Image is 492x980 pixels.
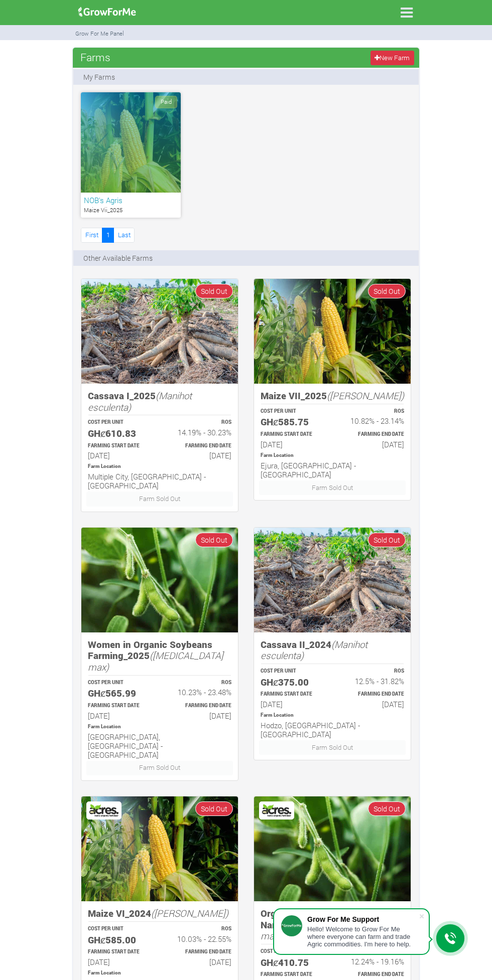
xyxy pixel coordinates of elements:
h6: [DATE] [88,451,151,460]
p: My Farms [83,72,115,82]
p: Estimated Farming End Date [169,948,231,956]
h6: [DATE] [341,440,404,449]
p: COST PER UNIT [88,679,151,687]
h6: 12.5% - 31.82% [341,677,404,686]
img: growforme image [81,796,238,901]
div: Grow For Me Support [307,915,419,923]
p: ROS [169,419,231,426]
h5: Maize VI_2024 [88,908,231,919]
h6: [DATE] [261,440,323,449]
img: growforme image [254,796,411,901]
p: Estimated Farming Start Date [88,702,151,710]
i: (Manihot esculenta) [88,389,192,413]
img: growforme image [75,2,140,22]
h6: [DATE] [169,711,231,720]
span: Sold Out [368,533,406,547]
i: ([MEDICAL_DATA] max) [261,918,383,942]
p: COST PER UNIT [88,419,151,426]
p: COST PER UNIT [261,408,323,415]
h6: [DATE] [88,957,151,966]
p: Maize Vii_2025 [84,206,178,215]
h5: GHȼ375.00 [261,677,323,688]
p: Estimated Farming End Date [169,442,231,450]
h6: [DATE] [169,957,231,966]
small: Grow For Me Panel [75,30,124,37]
p: Estimated Farming Start Date [88,948,151,956]
a: Last [113,228,135,242]
span: Sold Out [195,801,233,816]
p: Estimated Farming End Date [341,431,404,438]
img: growforme image [254,279,411,384]
span: Sold Out [368,284,406,298]
img: Acres Nano [261,803,293,818]
h6: [DATE] [169,451,231,460]
h6: Hodzo, [GEOGRAPHIC_DATA] - [GEOGRAPHIC_DATA] [261,721,404,739]
p: ROS [341,668,404,675]
i: (Manihot esculenta) [261,638,367,662]
h6: NOB's Agris [84,196,178,205]
h6: 10.03% - 22.55% [169,934,231,943]
p: ROS [169,679,231,687]
p: Estimated Farming Start Date [88,442,151,450]
p: ROS [169,925,231,933]
a: 1 [102,228,114,242]
img: growforme image [254,528,411,632]
p: Location of Farm [88,463,231,470]
p: Estimated Farming End Date [169,702,231,710]
i: ([PERSON_NAME]) [327,389,404,402]
h5: Organic Soybean with Acres Nano_2024 [261,908,404,942]
p: COST PER UNIT [88,925,151,933]
h6: [DATE] [261,700,323,709]
h6: [DATE] [341,700,404,709]
h6: [GEOGRAPHIC_DATA], [GEOGRAPHIC_DATA] - [GEOGRAPHIC_DATA] [88,732,231,759]
p: COST PER UNIT [261,948,323,955]
h6: 12.24% - 19.16% [341,957,404,966]
p: Estimated Farming Start Date [261,431,323,438]
div: Hello! Welcome to Grow For Me where everyone can farm and trade Agric commodities. I'm here to help. [307,925,419,948]
h5: GHȼ585.00 [88,934,151,946]
p: Location of Farm [88,723,231,731]
p: Estimated Farming Start Date [261,691,323,698]
p: Location of Farm [88,969,231,977]
h6: [DATE] [88,711,151,720]
p: Estimated Farming Start Date [261,971,323,978]
h5: Cassava II_2024 [261,639,404,662]
p: Location of Farm [261,712,404,719]
h5: Women in Organic Soybeans Farming_2025 [88,639,231,673]
h6: 10.23% - 23.48% [169,688,231,697]
h6: 10.82% - 23.14% [341,416,404,425]
h5: GHȼ610.83 [88,428,151,439]
span: Sold Out [195,284,233,298]
img: growforme image [81,279,238,384]
a: Paid NOB's Agris Maize Vii_2025 [81,92,181,218]
a: First [81,228,102,242]
nav: Page Navigation [81,228,135,242]
h5: GHȼ565.99 [88,688,151,699]
p: Estimated Farming End Date [341,971,404,978]
span: Sold Out [368,801,406,816]
p: Location of Farm [261,452,404,459]
h6: Ejura, [GEOGRAPHIC_DATA] - [GEOGRAPHIC_DATA] [261,461,404,479]
span: Paid [155,96,177,108]
span: Farms [78,47,113,67]
img: Acres Nano [88,803,120,818]
h6: Multiple City, [GEOGRAPHIC_DATA] - [GEOGRAPHIC_DATA] [88,472,231,490]
p: COST PER UNIT [261,668,323,675]
img: growforme image [81,528,238,632]
a: New Farm [371,51,414,65]
h5: GHȼ585.75 [261,416,323,428]
h6: 14.19% - 30.23% [169,428,231,437]
h5: Maize VII_2025 [261,390,404,402]
p: ROS [341,408,404,415]
h5: GHȼ410.75 [261,957,323,968]
h5: Cassava I_2025 [88,390,231,413]
p: Estimated Farming End Date [341,691,404,698]
p: Other Available Farms [83,253,153,263]
i: ([MEDICAL_DATA] max) [88,649,223,673]
i: ([PERSON_NAME]) [151,907,228,919]
span: Sold Out [195,533,233,547]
